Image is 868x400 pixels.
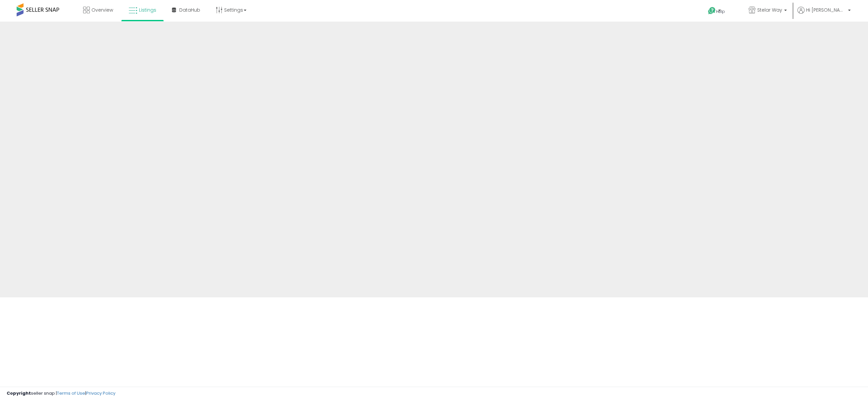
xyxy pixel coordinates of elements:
span: Listings [139,7,156,13]
span: DataHub [179,7,200,13]
span: Overview [91,7,113,13]
a: Hi [PERSON_NAME] [797,7,851,22]
i: Get Help [708,7,716,15]
a: Help [703,2,738,22]
span: Stelar Way [757,7,782,13]
span: Help [716,9,725,14]
span: Hi [PERSON_NAME] [806,7,846,13]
